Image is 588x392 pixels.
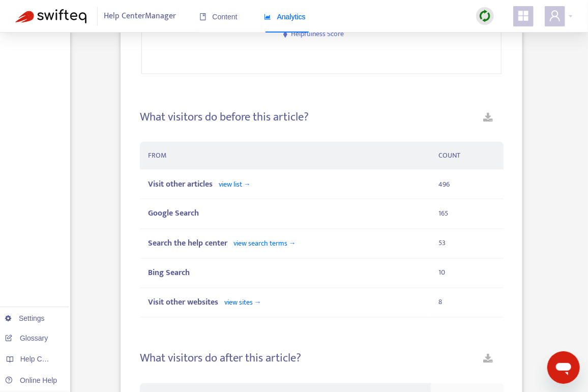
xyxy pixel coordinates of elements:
span: view search terms → [233,238,296,250]
span: Help Center Manager [104,7,177,26]
h4: What visitors do after this article? [140,352,301,366]
span: Google Search [148,207,199,221]
span: book [199,13,207,20]
span: appstore [517,10,530,22]
span: Analytics [264,13,306,21]
span: view sites → [224,297,261,309]
span: area-chart [264,13,271,20]
th: FROM [140,142,431,170]
span: 8 [439,296,443,308]
span: 53 [439,237,446,249]
img: Swifteq [15,9,86,23]
th: COUNT [431,142,504,170]
a: Settings [5,314,45,322]
span: Visit other articles [148,177,213,191]
span: Content [199,13,238,21]
h4: What visitors do before this article? [140,110,309,124]
span: user [549,10,561,22]
span: Search the help center [148,237,227,251]
span: 10 [439,267,446,279]
span: Helpfulness Score [291,28,344,40]
span: Visit other websites [148,296,218,310]
img: sync.dc5367851b00ba804db3.png [479,10,491,22]
a: Glossary [5,334,48,342]
span: 165 [439,208,449,220]
a: Online Help [5,376,57,384]
span: view list → [219,178,251,190]
span: Help Centers [20,355,62,363]
iframe: Button to launch messaging window [547,351,580,384]
span: Bing Search [148,266,190,280]
span: 496 [439,178,450,190]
